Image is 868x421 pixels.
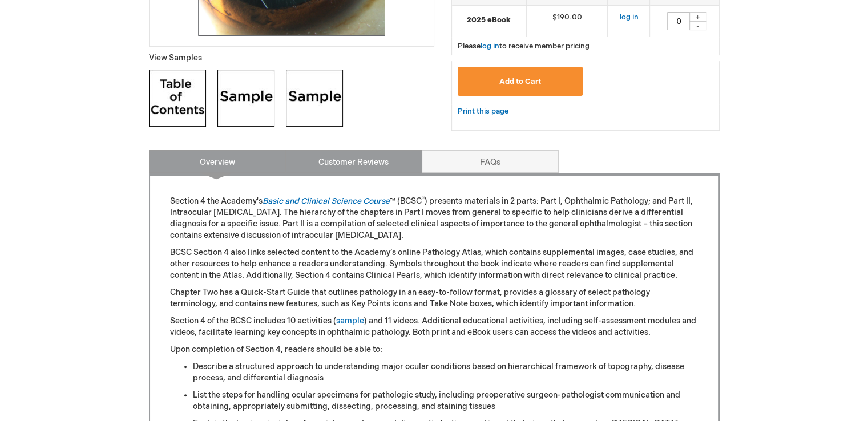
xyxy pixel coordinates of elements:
a: Print this page [458,104,508,119]
input: Qty [667,12,690,30]
a: FAQs [422,150,559,173]
a: Basic and Clinical Science Course [263,196,390,206]
p: Section 4 of the BCSC includes 10 activities ( ) and 11 videos. Additional educational activities... [170,315,699,338]
img: Click to view [286,70,343,127]
a: Overview [149,150,286,173]
li: Describe a structured approach to understanding major ocular conditions based on hierarchical fra... [193,361,699,384]
sup: ® [422,196,425,203]
span: Please to receive member pricing [458,42,590,51]
div: - [689,21,706,30]
p: Upon completion of Section 4, readers should be able to: [170,344,699,355]
button: Add to Cart [458,67,583,96]
strong: 2025 eBook [458,15,520,26]
div: + [689,12,706,22]
p: View Samples [149,52,434,64]
p: Section 4 the Academy's ™ (BCSC ) presents materials in 2 parts: Part I, Ophthalmic Pathology; an... [170,196,699,241]
a: Customer Reviews [285,150,422,173]
a: sample [336,316,364,326]
li: List the steps for handling ocular specimens for pathologic study, including preoperative surgeon... [193,390,699,412]
img: Click to view [149,70,206,127]
img: Click to view [217,70,274,127]
a: log in [619,13,638,22]
p: Chapter Two has a Quick-Start Guide that outlines pathology in an easy-to-follow format, provides... [170,287,699,310]
p: BCSC Section 4 also links selected content to the Academy’s online Pathology Atlas, which contain... [170,247,699,281]
td: $190.00 [526,5,608,37]
a: log in [481,42,499,51]
span: Add to Cart [499,77,541,86]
